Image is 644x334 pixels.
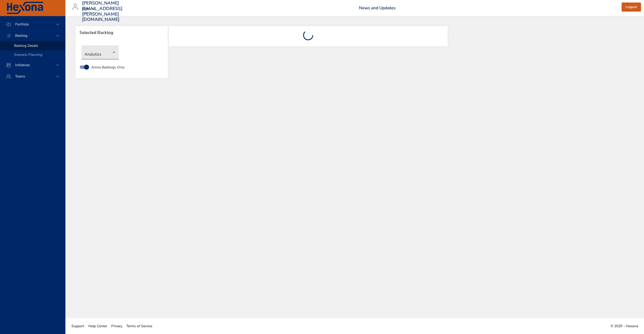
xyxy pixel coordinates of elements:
img: Hexona [6,2,44,14]
span: Privacy [111,324,122,328]
span: Logout [626,4,637,10]
span: Selected Backlog [79,30,164,35]
span: © 2020 - Hexona [611,324,638,328]
div: Analytics [82,45,119,59]
h3: [PERSON_NAME][EMAIL_ADDRESS][PERSON_NAME][DOMAIN_NAME] [82,1,123,22]
a: News and Updates [359,5,395,11]
button: Logout [622,3,641,12]
a: Terms of Service [124,320,154,332]
span: Support [71,324,84,328]
span: Help Center [88,324,107,328]
span: Backlog [11,33,31,38]
span: Scenario Planning [14,52,42,57]
span: Terms of Service [126,324,152,328]
span: Initiatives [11,63,34,67]
span: Teams [11,74,29,79]
a: Privacy [109,320,124,332]
span: Active Backlogs Only [91,65,125,70]
span: Backlog Details [14,43,38,48]
span: Portfolio [11,22,33,27]
a: Help Center [86,320,109,332]
div: Kipu [82,5,96,13]
a: Support [69,320,86,332]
